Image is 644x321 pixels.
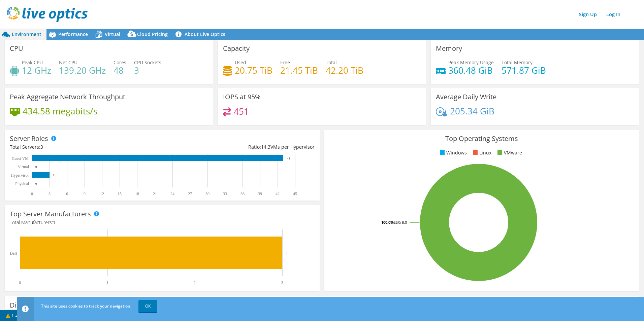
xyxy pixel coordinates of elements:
span: Peak Memory Usage [448,59,494,66]
span: CPU Sockets [134,59,161,66]
text: 39 [258,191,262,196]
li: Windows [438,149,467,156]
h3: IOPS at 95% [223,93,261,101]
text: 21 [153,191,157,196]
h4: 12 GHz [22,67,51,74]
text: 24 [170,191,174,196]
text: 27 [188,191,192,196]
h3: Peak Aggregate Network Throughput [10,93,125,101]
h4: 48 [114,67,126,74]
h4: 360.48 GiB [448,67,494,74]
h3: Memory [436,45,462,52]
span: This site uses cookies to track your navigation. [41,303,131,309]
h4: 434.58 megabits/s [23,107,97,115]
span: Total [326,59,337,66]
span: 14.3 [261,144,270,150]
span: Free [280,59,290,66]
span: Virtual [105,31,120,37]
text: 3 [281,280,283,285]
span: Peak CPU [22,59,43,66]
h3: CPU [10,45,23,52]
a: OK [138,300,157,312]
h3: Average Daily Write [436,93,496,101]
span: Environment [12,31,41,37]
h4: Total Manufacturers: [10,219,315,226]
tspan: ESXi 8.0 [394,220,407,225]
text: Virtual [18,165,29,169]
text: 43 [287,157,290,160]
h4: 205.34 GiB [450,107,494,115]
text: 15 [118,191,122,196]
h4: 139.20 GHz [59,67,106,74]
div: Total Servers: [10,143,162,151]
div: Ratio: VMs per Hypervisor [162,143,314,151]
li: VMware [496,149,522,156]
text: 30 [205,191,210,196]
a: About Live Optics [173,29,230,40]
text: Guest VM [12,156,29,161]
h4: 451 [234,108,249,115]
text: 9 [84,191,86,196]
h3: Capacity [223,45,250,52]
span: Total Memory [502,59,533,66]
text: 0 [19,280,21,285]
img: live_optics_svg.svg [7,7,88,22]
text: 0 [31,191,33,196]
text: 36 [240,191,245,196]
text: 1 [106,280,108,285]
text: 2 [194,280,196,285]
text: 42 [276,191,280,196]
li: Linux [471,149,491,156]
h4: 20.75 TiB [235,67,272,74]
text: 3 [49,191,51,196]
span: Cloud Pricing [137,31,168,37]
text: 3 [53,174,55,177]
text: 6 [66,191,68,196]
h3: Server Roles [10,135,48,142]
span: Used [235,59,246,66]
h4: 571.87 GiB [502,67,546,74]
text: 0 [35,165,37,169]
text: 3 [286,251,288,255]
h3: Top Server Manufacturers [10,210,91,218]
text: 12 [100,191,104,196]
h4: 42.20 TiB [326,67,363,74]
h4: 3 [134,67,161,74]
text: Dell [10,251,17,256]
h4: 21.45 TiB [280,67,318,74]
a: Log In [603,9,624,19]
text: Hypervisor [11,173,29,178]
text: 0 [35,182,37,185]
text: 18 [135,191,139,196]
a: 1 [1,311,22,320]
a: Sign Up [576,9,600,19]
span: Cores [114,59,126,66]
h3: Top Operating Systems [329,135,634,142]
span: Performance [58,31,88,37]
span: 1 [53,219,56,225]
text: 45 [293,191,297,196]
text: 33 [223,191,227,196]
tspan: 100.0% [381,220,394,225]
span: 3 [40,144,43,150]
text: Physical [15,181,29,186]
span: Net CPU [59,59,77,66]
